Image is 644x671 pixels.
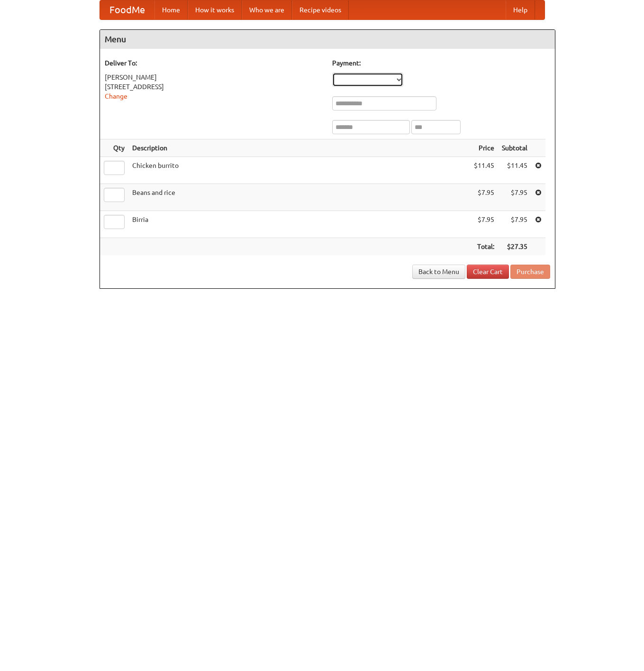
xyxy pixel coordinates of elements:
td: $11.45 [498,157,531,184]
td: $7.95 [470,211,498,238]
td: $7.95 [498,184,531,211]
th: Subtotal [498,139,531,157]
a: Recipe videos [292,0,349,19]
h5: Deliver To: [105,58,323,68]
a: Change [105,92,127,100]
th: Description [128,139,470,157]
div: [PERSON_NAME] [105,73,323,82]
td: Chicken burrito [128,157,470,184]
th: Price [470,139,498,157]
div: [STREET_ADDRESS] [105,82,323,92]
td: Birria [128,211,470,238]
button: Purchase [510,265,550,279]
th: $27.35 [498,238,531,256]
a: How it works [188,0,242,19]
a: Help [506,0,535,19]
td: Beans and rice [128,184,470,211]
a: Home [154,0,188,19]
a: FoodMe [100,0,154,19]
td: $7.95 [470,184,498,211]
td: $7.95 [498,211,531,238]
a: Clear Cart [467,265,509,279]
th: Total: [470,238,498,256]
h5: Payment: [332,58,550,68]
h4: Menu [100,30,555,49]
td: $11.45 [470,157,498,184]
a: Who we are [242,0,292,19]
th: Qty [100,139,128,157]
a: Back to Menu [412,265,465,279]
